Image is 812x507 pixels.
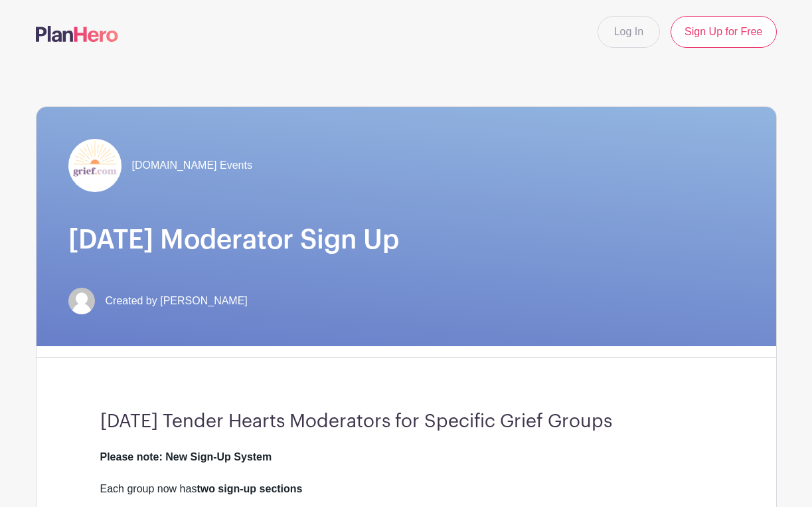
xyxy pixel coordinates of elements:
img: logo-507f7623f17ff9eddc593b1ce0a138ce2505c220e1c5a4e2b4648c50719b7d32.svg [36,26,118,42]
img: default-ce2991bfa6775e67f084385cd625a349d9dcbb7a52a09fb2fda1e96e2d18dcdb.png [68,288,95,314]
a: Sign Up for Free [671,16,776,48]
a: Log In [598,16,660,48]
img: grief-logo-planhero.png [68,139,122,192]
h3: [DATE] Tender Hearts Moderators for Specific Grief Groups [100,411,712,433]
strong: two sign-up sections [197,483,302,494]
strong: Please note: New Sign-Up System [100,451,272,462]
span: Created by [PERSON_NAME] [106,293,248,309]
h1: [DATE] Moderator Sign Up [68,224,744,256]
span: [DOMAIN_NAME] Events [132,157,252,173]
